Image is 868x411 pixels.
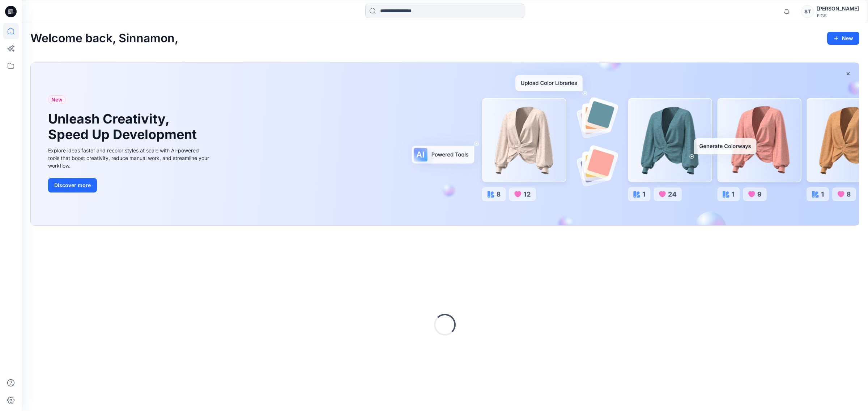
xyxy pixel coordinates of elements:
[48,111,200,142] h1: Unleash Creativity, Speed Up Development
[51,95,63,104] span: New
[48,178,211,192] a: Discover more
[827,32,859,45] button: New
[48,147,211,169] div: Explore ideas faster and recolor styles at scale with AI-powered tools that boost creativity, red...
[801,5,814,18] div: ST
[817,13,859,18] div: FIGS
[817,4,859,13] div: [PERSON_NAME]
[48,178,97,192] button: Discover more
[30,32,178,45] h2: Welcome back, Sinnamon,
